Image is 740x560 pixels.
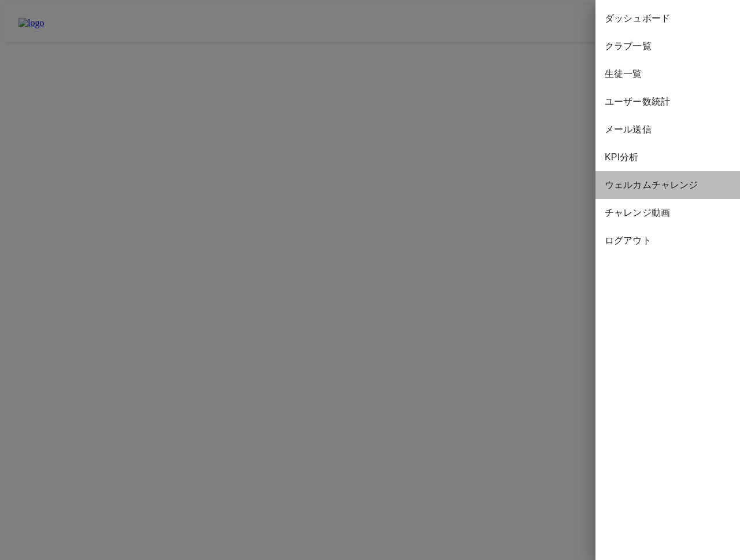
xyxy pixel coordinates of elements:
div: ウェルカムチャレンジ [595,171,740,199]
div: ユーザー数統計 [595,88,740,116]
span: ユーザー数統計 [605,95,731,109]
span: クラブ一覧 [605,39,731,53]
div: KPI分析 [595,143,740,171]
span: KPI分析 [605,150,731,164]
div: ログアウト [595,227,740,255]
span: チャレンジ動画 [605,206,731,220]
div: 生徒一覧 [595,60,740,88]
span: メール送信 [605,123,731,137]
span: ダッシュボード [605,12,731,25]
div: ダッシュボード [595,5,740,32]
span: ウェルカムチャレンジ [605,178,731,192]
span: 生徒一覧 [605,67,731,81]
div: チャレンジ動画 [595,199,740,227]
span: ログアウト [605,234,731,248]
div: メール送信 [595,116,740,143]
div: クラブ一覧 [595,32,740,60]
